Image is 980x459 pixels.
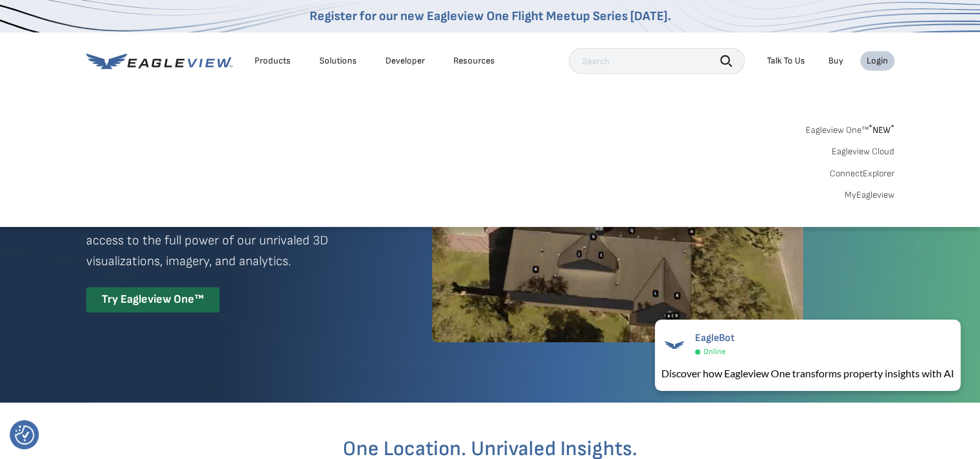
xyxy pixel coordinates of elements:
[661,366,954,381] div: Discover how Eagleview One transforms property insights with AI
[830,168,895,180] a: ConnectExplorer
[867,55,888,67] div: Login
[767,55,805,67] div: Talk To Us
[806,121,895,135] a: Eagleview One™*NEW*
[15,425,34,445] button: Consent Preferences
[385,55,425,67] a: Developer
[703,347,725,357] span: Online
[695,332,735,344] span: EagleBot
[86,287,220,312] div: Try Eagleview One™
[255,55,291,67] div: Products
[319,55,357,67] div: Solutions
[569,48,745,74] input: Search
[661,332,687,358] img: EagleBot
[869,124,895,135] span: NEW
[86,209,385,272] p: A premium digital experience that provides seamless access to the full power of our unrivaled 3D ...
[15,425,34,445] img: Revisit consent button
[845,189,895,201] a: MyEagleview
[453,55,495,67] div: Resources
[828,55,843,67] a: Buy
[832,146,895,158] a: Eagleview Cloud
[310,8,671,24] a: Register for our new Eagleview One Flight Meetup Series [DATE].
